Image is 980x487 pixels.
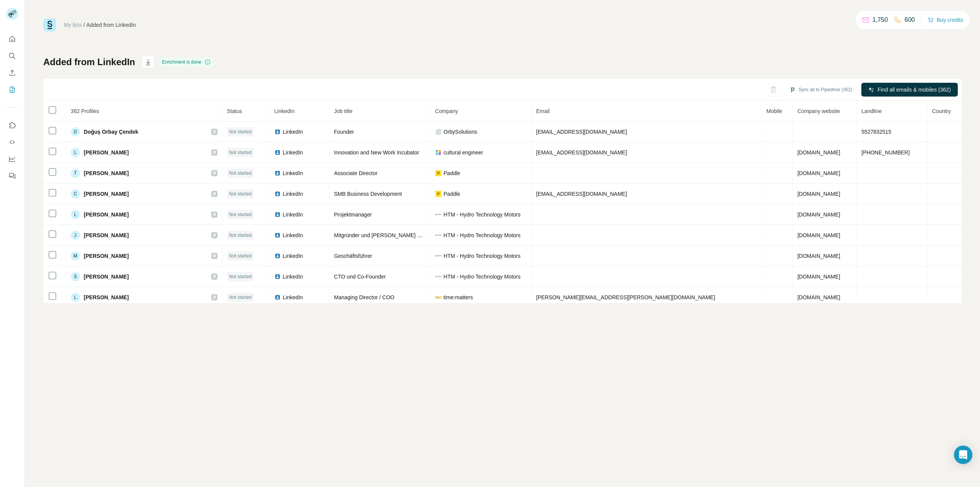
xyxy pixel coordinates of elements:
img: LinkedIn logo [274,191,281,197]
img: Surfe Logo [43,18,56,31]
span: Status [227,108,242,114]
span: Not started [229,211,252,218]
button: Search [6,49,18,63]
p: 1,750 [872,15,888,25]
img: company-logo [435,232,441,238]
span: LinkedIn [283,231,303,239]
button: Find all emails & mobiles (362) [861,83,958,97]
span: Not started [229,149,252,156]
span: LinkedIn [283,149,303,156]
div: L [71,293,80,302]
span: Not started [229,232,252,239]
span: [DOMAIN_NAME] [797,170,840,176]
img: LinkedIn logo [274,212,281,218]
img: company-logo [435,149,441,156]
img: LinkedIn logo [274,149,281,156]
div: Enrichment is done [160,57,213,67]
span: LinkedIn [283,273,303,280]
img: LinkedIn logo [274,274,281,280]
span: Mitgründer und [PERSON_NAME] Elektro- und Informationstechnik [334,232,494,238]
span: Company [435,108,458,114]
span: Doğuş Orbay Çendek [84,128,138,136]
span: [DOMAIN_NAME] [797,253,840,259]
span: [PERSON_NAME] [84,231,129,239]
span: [PERSON_NAME] [84,252,129,260]
span: Paddle [444,169,461,177]
img: LinkedIn logo [274,253,281,259]
img: company-logo [435,274,441,280]
span: [EMAIL_ADDRESS][DOMAIN_NAME] [536,129,627,135]
span: LinkedIn [283,128,303,136]
div: L [71,210,80,219]
span: HTM - Hydro Technology Motors [444,252,521,260]
span: Not started [229,190,252,197]
span: Not started [229,273,252,280]
span: [EMAIL_ADDRESS][DOMAIN_NAME] [536,191,627,197]
img: company-logo [435,253,441,259]
span: 362 Profiles [71,108,99,114]
img: company-logo [435,294,441,300]
button: My lists [6,83,18,97]
button: Use Surfe on LinkedIn [6,118,18,132]
span: Job title [334,108,353,114]
span: HTM - Hydro Technology Motors [444,211,521,218]
span: Not started [229,128,252,135]
span: Not started [229,294,252,301]
span: time:matters [444,294,473,301]
span: [DOMAIN_NAME] [797,212,840,218]
span: Email [536,108,550,114]
span: [EMAIL_ADDRESS][DOMAIN_NAME] [536,149,627,156]
span: Company website [797,108,840,114]
span: [DOMAIN_NAME] [797,294,840,300]
span: Country [932,108,951,114]
img: LinkedIn logo [274,129,281,135]
div: T [71,169,80,178]
span: Find all emails & mobiles (362) [877,86,951,93]
span: [DOMAIN_NAME] [797,232,840,238]
span: [PERSON_NAME] [84,273,129,280]
span: LinkedIn [283,190,303,198]
img: LinkedIn logo [274,294,281,300]
span: [PERSON_NAME][EMAIL_ADDRESS][PERSON_NAME][DOMAIN_NAME] [536,294,715,300]
div: C [71,189,80,198]
div: S [71,272,80,281]
span: [PERSON_NAME] [84,211,129,218]
button: Quick start [6,32,18,46]
span: Landline [861,108,882,114]
button: Dashboard [6,152,18,166]
div: Added from LinkedIn [87,21,136,29]
span: 5527832515 [861,129,891,135]
img: LinkedIn logo [274,170,281,176]
a: My lists [64,22,82,28]
img: company-logo [435,212,441,218]
span: LinkedIn [274,108,295,114]
span: OrbySolutions [444,128,477,136]
span: [DOMAIN_NAME] [797,191,840,197]
span: Managing Director / COO [334,294,395,300]
span: LinkedIn [283,252,303,260]
span: Mobile [766,108,782,114]
button: Sync all to Pipedrive (362) [784,84,857,95]
div: J [71,231,80,240]
img: LinkedIn logo [274,232,281,238]
li: / [83,21,85,29]
span: CTO und Co-Founder [334,274,386,280]
img: Avatar [6,8,18,20]
span: Projektmanager [334,212,372,218]
span: Not started [229,253,252,259]
div: L [71,148,80,157]
button: Enrich CSV [6,66,18,80]
h1: Added from LinkedIn [43,56,135,68]
div: M [71,251,80,261]
span: Innovation and New Work Incubator [334,149,419,156]
span: Founder [334,129,354,135]
span: [DOMAIN_NAME] [797,149,840,156]
span: [PERSON_NAME] [84,294,129,301]
div: Open Intercom Messenger [954,446,972,464]
span: HTM - Hydro Technology Motors [444,231,521,239]
span: Not started [229,170,252,177]
span: LinkedIn [283,294,303,301]
span: [DOMAIN_NAME] [797,274,840,280]
p: 600 [905,15,915,25]
span: LinkedIn [283,211,303,218]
